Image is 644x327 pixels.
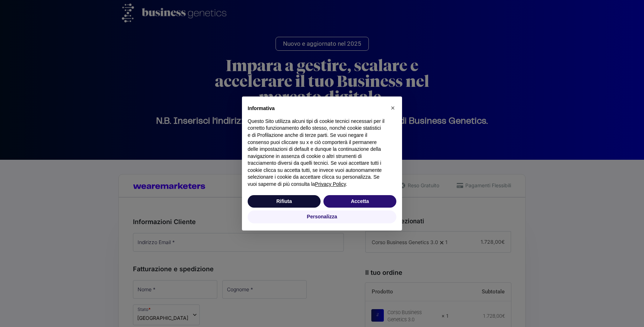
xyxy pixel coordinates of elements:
button: Chiudi questa informativa [387,102,398,114]
p: Questo Sito utilizza alcuni tipi di cookie tecnici necessari per il corretto funzionamento dello ... [248,118,385,188]
button: Rifiuta [248,195,321,208]
button: Personalizza [248,210,396,223]
h2: Informativa [248,105,385,112]
span: × [391,104,395,112]
a: Privacy Policy [315,181,346,187]
button: Accetta [323,195,396,208]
